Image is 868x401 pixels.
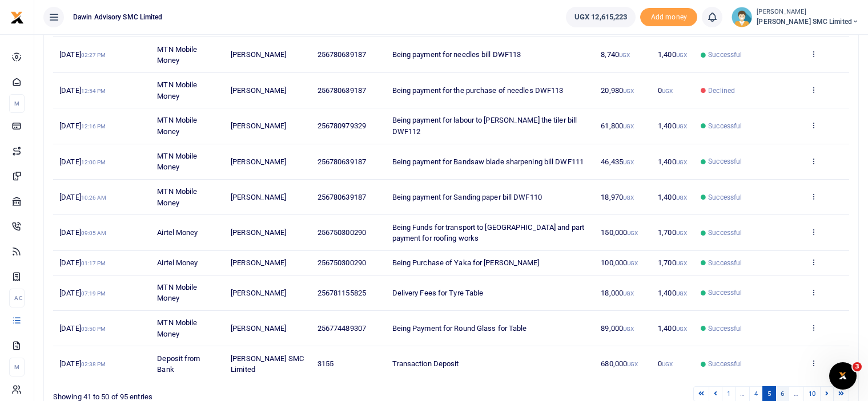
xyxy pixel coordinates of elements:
[658,359,673,368] span: 0
[601,258,638,267] span: 100,000
[318,324,366,333] span: 256774489307
[157,354,200,374] span: Deposit from Bank
[9,358,25,376] li: M
[601,228,638,237] span: 150,000
[676,123,687,129] small: UGX
[81,260,106,266] small: 01:17 PM
[662,88,673,94] small: UGX
[392,116,577,136] span: Being payment for labour to [PERSON_NAME] the tiler bill DWF112
[708,258,742,268] span: Successful
[318,50,366,59] span: 256780639187
[81,52,106,58] small: 02:27 PM
[601,359,638,368] span: 680,000
[708,121,742,131] span: Successful
[853,362,862,371] span: 3
[231,228,286,237] span: [PERSON_NAME]
[658,121,687,130] span: 1,400
[601,121,634,130] span: 61,800
[627,260,638,266] small: UGX
[601,193,634,201] span: 18,970
[231,258,286,267] span: [PERSON_NAME]
[157,80,197,100] span: MTN Mobile Money
[640,8,697,27] span: Add money
[566,7,636,27] a: UGX 12,615,223
[623,326,634,332] small: UGX
[81,290,106,297] small: 07:19 PM
[69,12,167,22] span: Dawin Advisory SMC Limited
[81,195,107,201] small: 10:26 AM
[59,121,106,130] span: [DATE]
[318,228,366,237] span: 256750300290
[708,323,742,334] span: Successful
[627,230,638,236] small: UGX
[708,359,742,369] span: Successful
[658,193,687,201] span: 1,400
[623,88,634,94] small: UGX
[231,289,286,297] span: [PERSON_NAME]
[157,187,197,207] span: MTN Mobile Money
[829,362,857,390] iframe: Intercom live chat
[392,50,521,59] span: Being payment for needles bill DWF113
[81,326,106,332] small: 03:50 PM
[392,86,564,95] span: Being payment for the purchase of needles DWF113
[623,159,634,165] small: UGX
[708,287,742,298] span: Successful
[708,228,742,238] span: Successful
[59,193,106,201] span: [DATE]
[231,354,304,374] span: [PERSON_NAME] SMC Limited
[708,192,742,202] span: Successful
[574,11,627,23] span: UGX 12,615,223
[231,157,286,166] span: [PERSON_NAME]
[623,123,634,129] small: UGX
[59,50,106,59] span: [DATE]
[318,121,366,130] span: 256780979329
[676,52,687,58] small: UGX
[318,86,366,95] span: 256780639187
[627,361,638,367] small: UGX
[676,195,687,201] small: UGX
[662,361,673,367] small: UGX
[318,258,366,267] span: 256750300290
[59,86,106,95] span: [DATE]
[157,45,197,65] span: MTN Mobile Money
[732,7,859,27] a: profile-user [PERSON_NAME] [PERSON_NAME] SMC Limited
[231,193,286,201] span: [PERSON_NAME]
[231,50,286,59] span: [PERSON_NAME]
[601,86,634,95] span: 20,980
[676,159,687,165] small: UGX
[392,324,527,333] span: Being Payment for Round Glass for Table
[9,94,25,113] li: M
[318,289,366,297] span: 256781155825
[59,324,106,333] span: [DATE]
[601,289,634,297] span: 18,000
[59,359,106,368] span: [DATE]
[619,52,630,58] small: UGX
[623,195,634,201] small: UGX
[708,86,735,96] span: Declined
[231,324,286,333] span: [PERSON_NAME]
[392,193,542,201] span: Being payment for Sanding paper bill DWF110
[601,50,630,59] span: 8,740
[231,121,286,130] span: [PERSON_NAME]
[59,258,106,267] span: [DATE]
[658,86,673,95] span: 0
[708,50,742,60] span: Successful
[81,230,107,236] small: 09:05 AM
[318,157,366,166] span: 256780639187
[81,88,106,94] small: 12:54 PM
[59,289,106,297] span: [DATE]
[81,123,106,129] small: 12:16 PM
[10,11,24,25] img: logo-small
[658,258,687,267] span: 1,700
[392,258,540,267] span: Being Purchase of Yaka for [PERSON_NAME]
[732,7,752,27] img: profile-user
[392,289,484,297] span: Delivery Fees for Tyre Table
[392,223,585,243] span: Being Funds for transport to [GEOGRAPHIC_DATA] and part payment for roofing works
[157,318,197,338] span: MTN Mobile Money
[318,359,333,368] span: 3155
[81,361,106,367] small: 02:38 PM
[658,50,687,59] span: 1,400
[676,230,687,236] small: UGX
[757,17,859,27] span: [PERSON_NAME] SMC Limited
[658,289,687,297] span: 1,400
